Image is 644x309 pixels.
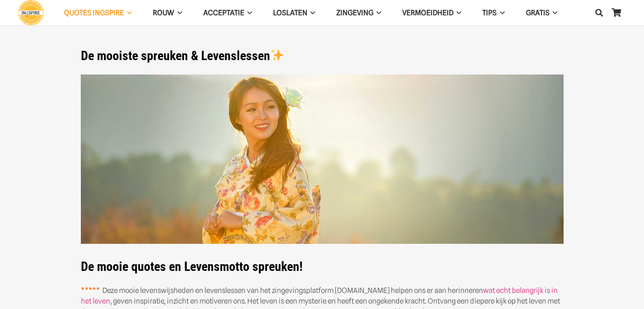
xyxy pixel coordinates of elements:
[373,2,381,23] span: Zingeving Menu
[271,49,284,61] img: ✨
[402,8,453,17] span: VERMOEIDHEID
[472,2,515,24] a: TIPSTIPS Menu
[142,2,192,24] a: ROUWROUW Menu
[526,8,550,17] span: GRATIS
[244,2,252,23] span: Acceptatie Menu
[193,2,263,24] a: AcceptatieAcceptatie Menu
[203,8,244,17] span: Acceptatie
[174,2,182,23] span: ROUW Menu
[515,2,568,24] a: GRATISGRATIS Menu
[64,8,124,17] span: QUOTES INGSPIRE
[336,8,373,17] span: Zingeving
[273,8,307,17] span: Loslaten
[307,2,315,23] span: Loslaten Menu
[550,2,557,23] span: GRATIS Menu
[124,2,132,23] span: QUOTES INGSPIRE Menu
[81,259,303,274] strong: De mooie quotes en Levensmotto spreuken!
[153,8,174,17] span: ROUW
[81,286,558,305] a: wat echt belangrijk is in het leven
[263,2,326,24] a: LoslatenLoslaten Menu
[591,2,608,23] a: Zoeken
[453,2,461,23] span: VERMOEIDHEID Menu
[81,48,564,63] h1: De mooiste spreuken & Levenslessen
[482,8,497,17] span: TIPS
[326,2,392,24] a: ZingevingZingeving Menu
[392,2,472,24] a: VERMOEIDHEIDVERMOEIDHEID Menu
[81,74,564,244] img: De mooiste wijsheden, spreuken en citaten over het Leven van Inge Ingspire.nl
[53,2,142,24] a: QUOTES INGSPIREQUOTES INGSPIRE Menu
[497,2,504,23] span: TIPS Menu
